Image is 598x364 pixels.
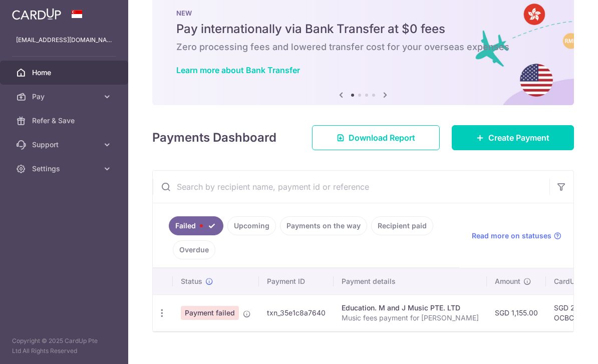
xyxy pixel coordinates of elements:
a: Upcoming [227,216,276,235]
span: Read more on statuses [472,231,551,241]
span: Amount [495,276,520,286]
span: CardUp fee [554,276,592,286]
span: Create Payment [488,132,549,144]
a: Failed [169,216,223,235]
h5: Pay internationally via Bank Transfer at $0 fees [176,21,550,37]
span: Home [32,68,98,78]
a: Read more on statuses [472,231,561,241]
a: Recipient paid [371,216,433,235]
a: Learn more about Bank Transfer [176,65,300,75]
p: [EMAIL_ADDRESS][DOMAIN_NAME] [16,35,112,45]
h6: Zero processing fees and lowered transfer cost for your overseas expenses [176,41,550,53]
th: Payment details [334,268,487,294]
td: txn_35e1c8a7640 [259,294,334,331]
span: Payment failed [181,306,239,320]
span: Download Report [349,132,415,144]
span: Settings [32,164,98,174]
input: Search by recipient name, payment id or reference [153,171,549,203]
p: Music fees payment for [PERSON_NAME] [342,313,479,323]
td: SGD 1,155.00 [487,294,546,331]
p: NEW [176,9,550,17]
span: Pay [32,92,98,102]
a: Overdue [173,240,215,259]
div: Education. M and J Music PTE. LTD [342,303,479,313]
span: Refer & Save [32,116,98,126]
h4: Payments Dashboard [152,129,276,147]
a: Create Payment [452,125,574,150]
img: CardUp [12,8,61,20]
span: Status [181,276,202,286]
th: Payment ID [259,268,334,294]
span: Support [32,140,98,150]
span: Help [23,7,44,16]
a: Payments on the way [280,216,367,235]
a: Download Report [312,125,440,150]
